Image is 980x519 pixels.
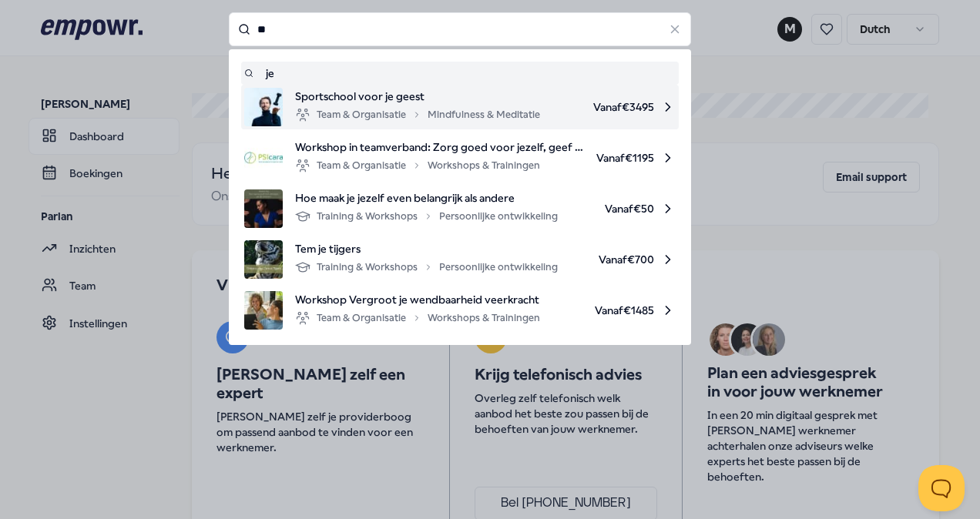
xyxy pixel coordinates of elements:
[918,465,965,511] iframe: Help Scout Beacon - Open
[244,240,676,279] a: product imageTem je tijgersTraining & WorkshopsPersoonlijke ontwikkelingVanaf€700
[295,207,558,226] div: Training & Workshops Persoonlijke ontwikkeling
[552,88,676,126] span: Vanaf € 3495
[552,291,676,330] span: Vanaf € 1485
[295,105,540,124] div: Team & Organisatie Mindfulness & Meditatie
[229,12,691,46] input: Search for products, categories or subcategories
[295,240,558,257] span: Tem je tijgers
[295,156,540,175] div: Team & Organisatie Workshops & Trainingen
[570,189,676,228] span: Vanaf € 50
[570,240,676,279] span: Vanaf € 700
[244,291,676,330] a: product imageWorkshop Vergroot je wendbaarheid veerkrachtTeam & OrganisatieWorkshops & Trainingen...
[295,139,584,156] span: Workshop in teamverband: Zorg goed voor jezelf, geef je grenzen aan
[295,258,558,276] div: Training & Workshops Persoonlijke ontwikkeling
[244,88,676,126] a: product imageSportschool voor je geestTeam & OrganisatieMindfulness & MeditatieVanaf€3495
[244,291,283,330] img: product image
[596,139,676,177] span: Vanaf € 1195
[295,88,540,105] span: Sportschool voor je geest
[295,291,540,308] span: Workshop Vergroot je wendbaarheid veerkracht
[244,139,283,177] img: product image
[295,309,540,327] div: Team & Organisatie Workshops & Trainingen
[244,65,676,82] a: je
[244,88,283,126] img: product image
[244,189,283,228] img: product image
[244,189,676,228] a: product imageHoe maak je jezelf even belangrijk als andereTraining & WorkshopsPersoonlijke ontwik...
[295,189,558,206] span: Hoe maak je jezelf even belangrijk als andere
[244,240,283,279] img: product image
[244,139,676,177] a: product imageWorkshop in teamverband: Zorg goed voor jezelf, geef je grenzen aanTeam & Organisati...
